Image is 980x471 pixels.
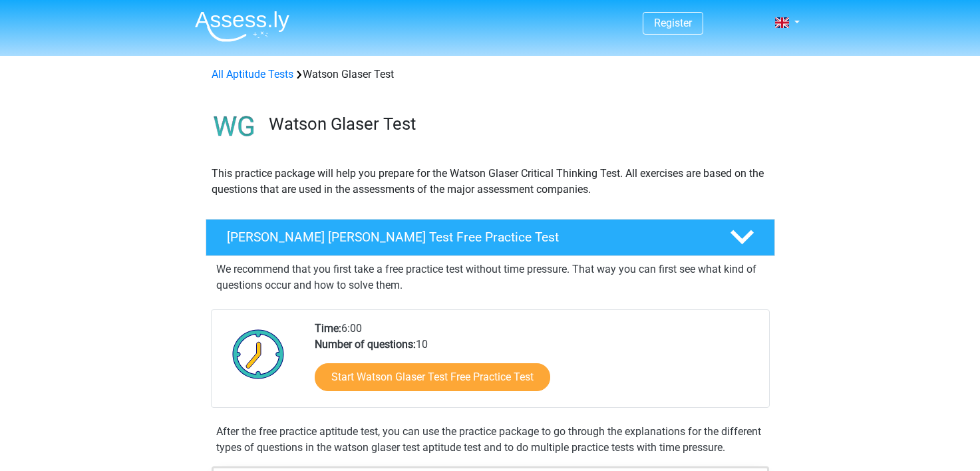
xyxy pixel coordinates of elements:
[206,98,263,155] img: watson glaser test
[195,11,289,42] img: Assessly
[315,338,416,351] b: Number of questions:
[200,219,780,256] a: [PERSON_NAME] [PERSON_NAME] Test Free Practice Test
[315,322,341,335] b: Time:
[206,67,774,82] div: Watson Glaser Test
[211,424,770,456] div: After the free practice aptitude test, you can use the practice package to go through the explana...
[315,363,550,391] a: Start Watson Glaser Test Free Practice Test
[227,230,709,245] h4: [PERSON_NAME] [PERSON_NAME] Test Free Practice Test
[212,68,293,80] a: All Aptitude Tests
[216,261,764,293] p: We recommend that you first take a free practice test without time pressure. That way you can fir...
[225,321,292,387] img: Clock
[654,17,692,29] a: Register
[269,114,764,134] h3: Watson Glaser Test
[212,166,769,198] p: This practice package will help you prepare for the Watson Glaser Critical Thinking Test. All exe...
[305,321,768,407] div: 6:00 10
